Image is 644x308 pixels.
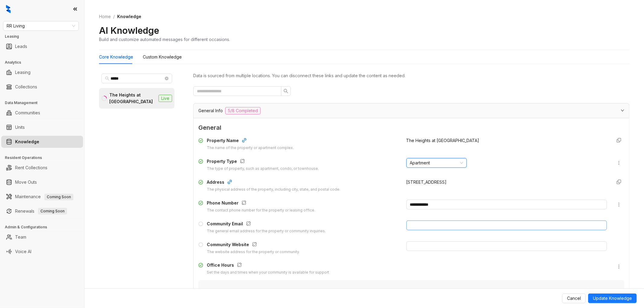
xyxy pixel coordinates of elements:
[207,270,329,275] div: Set the days and times when your community is available for support
[5,224,84,230] h3: Admin & Configurations
[207,228,326,234] div: The general email address for the property or community inquiries.
[193,72,630,79] div: Data is sourced from multiple locations. You can disconnect these links and update the content as...
[113,13,115,20] li: /
[207,145,294,151] div: The name of the property or apartment complex.
[1,81,83,93] li: Collections
[406,138,479,143] span: The Heights at [GEOGRAPHIC_DATA]
[207,208,315,213] div: The contact phone number for the property or leasing office.
[1,107,83,119] li: Communities
[15,136,39,148] a: Knowledge
[15,205,67,217] a: RenewalsComing Soon
[109,92,156,105] div: The Heights at [GEOGRAPHIC_DATA]
[5,34,84,39] h3: Leasing
[15,40,27,52] a: Leads
[406,179,607,186] div: [STREET_ADDRESS]
[15,107,40,119] a: Communities
[15,121,25,133] a: Units
[207,221,326,228] div: Community Email
[1,162,83,174] li: Rent Collections
[99,36,230,43] div: Build and customize automated messages for different occasions.
[207,158,319,166] div: Property Type
[1,40,83,52] li: Leads
[1,205,83,217] li: Renewals
[159,95,172,102] span: Live
[198,107,223,114] span: General Info
[284,89,288,94] span: search
[98,13,112,20] a: Home
[44,194,73,200] span: Coming Soon
[207,249,300,255] div: The website address for the property or community.
[617,202,621,207] span: more
[1,191,83,203] li: Maintenance
[5,155,84,160] h3: Resident Operations
[1,121,83,133] li: Units
[207,241,300,249] div: Community Website
[7,21,75,30] span: RR Living
[15,66,30,78] a: Leasing
[207,200,315,208] div: Phone Number
[15,231,26,243] a: Team
[15,246,31,258] a: Voice AI
[1,231,83,243] li: Team
[207,187,340,192] div: The physical address of the property, including city, state, and postal code.
[6,5,11,13] img: logo
[617,160,621,165] span: more
[15,176,37,188] a: Move Outs
[198,123,624,132] span: General
[99,54,133,60] div: Core Knowledge
[105,76,109,81] span: search
[143,54,182,60] div: Custom Knowledge
[207,137,294,145] div: Property Name
[194,103,629,118] div: General Info5/8 Completed
[617,264,621,269] span: more
[165,77,168,80] span: close-circle
[207,262,329,270] div: Office Hours
[621,109,624,112] span: expanded
[207,166,319,172] div: The type of property, such as apartment, condo, or townhouse.
[1,176,83,188] li: Move Outs
[1,136,83,148] li: Knowledge
[207,179,340,187] div: Address
[38,208,67,214] span: Coming Soon
[5,100,84,106] h3: Data Management
[15,81,37,93] a: Collections
[15,162,47,174] a: Rent Collections
[410,158,463,167] span: Apartment
[117,14,141,19] span: Knowledge
[225,107,261,114] span: 5/8 Completed
[5,60,84,65] h3: Analytics
[1,66,83,78] li: Leasing
[99,25,159,36] h2: AI Knowledge
[1,246,83,258] li: Voice AI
